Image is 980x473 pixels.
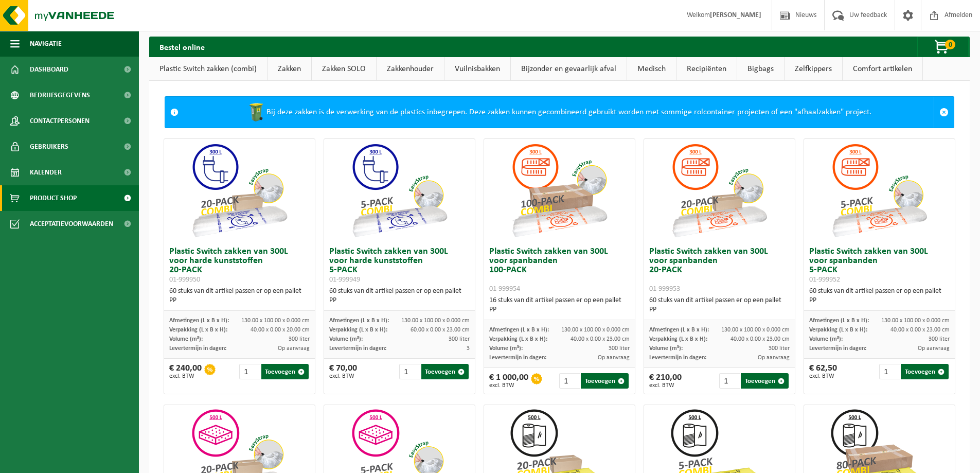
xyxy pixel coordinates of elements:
[719,373,740,389] input: 1
[329,318,389,324] span: Afmetingen (L x B x H):
[377,57,444,81] a: Zakkenhouder
[149,37,215,57] h2: Bestel online
[169,373,202,379] span: excl. BTW
[246,102,266,122] img: WB-0240-HPE-GN-50.png
[809,336,843,342] span: Volume (m³):
[30,31,62,57] span: Navigatie
[489,382,528,389] span: excl. BTW
[329,373,357,379] span: excl. BTW
[444,57,510,81] a: Vuilnisbakken
[809,247,950,284] h3: Plastic Switch zakken van 300L voor spanbanden 5-PACK
[508,139,611,242] img: 01-999954
[278,345,310,352] span: Op aanvraag
[710,11,761,19] strong: [PERSON_NAME]
[169,296,310,305] div: PP
[188,139,291,242] img: 01-999950
[511,57,627,81] a: Bijzonder en gevaarlijk afval
[828,139,931,242] img: 01-999952
[30,185,77,211] span: Product Shop
[30,134,68,160] span: Gebruikers
[627,57,676,81] a: Medisch
[785,57,842,81] a: Zelfkippers
[934,97,954,128] a: Sluit melding
[649,382,682,389] span: excl. BTW
[609,345,630,352] span: 300 liter
[489,355,546,361] span: Levertermijn in dagen:
[489,336,547,342] span: Verpakking (L x B x H):
[312,57,376,81] a: Zakken SOLO
[809,364,837,379] div: € 62,50
[945,40,955,49] span: 0
[879,364,900,379] input: 1
[30,57,68,82] span: Dashboard
[489,305,630,314] div: PP
[581,373,629,389] button: Toevoegen
[649,336,707,342] span: Verpakking (L x B x H):
[268,57,311,81] a: Zakken
[399,364,420,379] input: 1
[649,355,706,361] span: Levertermijn in dagen:
[329,364,357,379] div: € 70,00
[241,318,310,324] span: 130.00 x 100.00 x 0.000 cm
[329,276,360,284] span: 01-999949
[559,373,580,389] input: 1
[489,327,549,333] span: Afmetingen (L x B x H):
[809,318,869,324] span: Afmetingen (L x B x H):
[917,37,969,57] button: 0
[467,345,470,352] span: 3
[809,287,950,305] div: 60 stuks van dit artikel passen er op een pallet
[489,247,630,293] h3: Plastic Switch zakken van 300L voor spanbanden 100-PACK
[809,345,866,352] span: Levertermijn in dagen:
[721,327,790,333] span: 130.00 x 100.00 x 0.000 cm
[169,345,226,352] span: Levertermijn in dagen:
[676,57,737,81] a: Recipiënten
[561,327,630,333] span: 130.00 x 100.00 x 0.000 cm
[649,247,790,293] h3: Plastic Switch zakken van 300L voor spanbanden 20-PACK
[489,373,528,389] div: € 1 000,00
[30,82,90,108] span: Bedrijfsgegevens
[261,364,309,379] button: Toevoegen
[649,373,682,389] div: € 210,00
[149,57,267,81] a: Plastic Switch zakken (combi)
[329,345,386,352] span: Levertermijn in dagen:
[649,296,790,314] div: 60 stuks van dit artikel passen er op een pallet
[809,276,840,284] span: 01-999952
[449,336,470,342] span: 300 liter
[929,336,950,342] span: 300 liter
[571,336,630,342] span: 40.00 x 0.00 x 23.00 cm
[401,318,470,324] span: 130.00 x 100.00 x 0.000 cm
[30,211,113,237] span: Acceptatievoorwaarden
[809,327,867,333] span: Verpakking (L x B x H):
[421,364,469,379] button: Toevoegen
[809,373,837,379] span: excl. BTW
[489,285,520,293] span: 01-999954
[239,364,260,379] input: 1
[169,287,310,305] div: 60 stuks van dit artikel passen er op een pallet
[730,336,790,342] span: 40.00 x 0.00 x 23.00 cm
[329,287,470,305] div: 60 stuks van dit artikel passen er op een pallet
[169,327,227,333] span: Verpakking (L x B x H):
[329,296,470,305] div: PP
[329,327,387,333] span: Verpakking (L x B x H):
[809,296,950,305] div: PP
[737,57,784,81] a: Bigbags
[758,355,790,361] span: Op aanvraag
[169,364,202,379] div: € 240,00
[890,327,950,333] span: 40.00 x 0.00 x 23.00 cm
[169,318,229,324] span: Afmetingen (L x B x H):
[489,345,523,352] span: Volume (m³):
[169,336,203,342] span: Volume (m³):
[649,345,683,352] span: Volume (m³):
[918,345,950,352] span: Op aanvraag
[489,296,630,314] div: 16 stuks van dit artikel passen er op een pallet
[411,327,470,333] span: 60.00 x 0.00 x 23.00 cm
[289,336,310,342] span: 300 liter
[251,327,310,333] span: 40.00 x 0.00 x 20.00 cm
[30,108,90,134] span: Contactpersonen
[329,247,470,284] h3: Plastic Switch zakken van 300L voor harde kunststoffen 5-PACK
[598,355,630,361] span: Op aanvraag
[169,276,200,284] span: 01-999950
[184,97,934,128] div: Bij deze zakken is de verwerking van de plastics inbegrepen. Deze zakken kunnen gecombineerd gebr...
[769,345,790,352] span: 300 liter
[741,373,789,389] button: Toevoegen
